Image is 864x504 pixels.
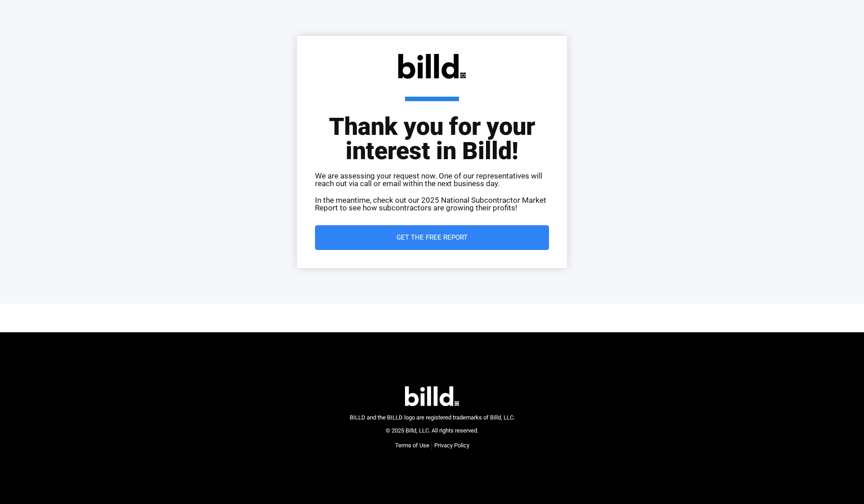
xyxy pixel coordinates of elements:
span: Get the Free Report [396,234,468,241]
p: In the meantime, check out our 2025 National Subcontractor Market Report to see how subcontractor... [315,196,549,212]
a: Terms of Use [395,441,429,450]
h1: Thank you for your interest in Billd! [315,97,549,163]
span: BILLD and the BILLD logo are registered trademarks of Billd, LLC. © 2025 Billd, LLC. All rights r... [350,414,515,434]
p: We are assessing your request now. One of our representatives will reach out via call or email wi... [315,172,549,187]
a: Get the Free Report [315,225,549,250]
a: Privacy Policy [434,441,469,450]
nav: Menu [395,441,469,450]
